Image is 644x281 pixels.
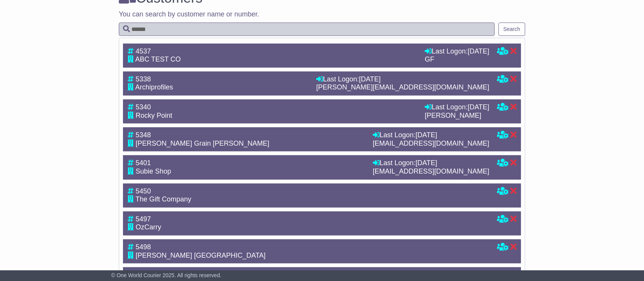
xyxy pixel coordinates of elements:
span: 5498 [136,243,151,251]
button: Search [498,23,525,36]
span: 5340 [136,103,151,111]
span: 4537 [136,47,151,55]
span: 5348 [136,131,151,139]
span: Archiprofiles [135,83,173,91]
span: 5401 [136,159,151,167]
div: [EMAIL_ADDRESS][DOMAIN_NAME] [373,140,489,148]
p: You can search by customer name or number. [119,10,525,19]
div: GF [425,55,489,64]
div: Last Logon: [373,159,489,167]
span: OzCarry [136,223,161,231]
div: Last Logon: [425,103,489,112]
div: Last Logon: [373,131,489,140]
span: Rocky Point [136,112,172,119]
span: Subie Shop [136,167,171,175]
span: The Gift Company [136,195,191,203]
div: [EMAIL_ADDRESS][DOMAIN_NAME] [373,167,489,176]
span: [PERSON_NAME] Grain [PERSON_NAME] [136,140,269,147]
span: ABC TEST CO [135,55,181,63]
span: [PERSON_NAME] [GEOGRAPHIC_DATA] [136,252,265,259]
span: [DATE] [416,159,437,167]
span: © One World Courier 2025. All rights reserved. [111,272,222,278]
span: [DATE] [468,103,489,111]
span: 5338 [136,75,151,83]
div: Last Logon: [316,75,489,84]
span: 5450 [136,187,151,195]
span: [DATE] [416,131,437,139]
div: [PERSON_NAME] [425,112,489,120]
span: 5497 [136,215,151,223]
div: [PERSON_NAME][EMAIL_ADDRESS][DOMAIN_NAME] [316,83,489,92]
span: [DATE] [359,75,381,83]
div: Last Logon: [425,47,489,56]
span: [DATE] [468,47,489,55]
